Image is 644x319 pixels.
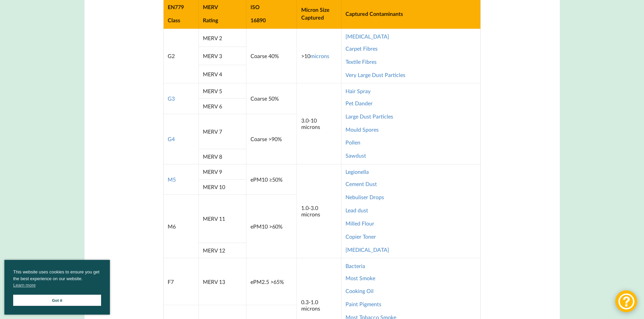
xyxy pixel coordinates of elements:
a: [MEDICAL_DATA] [345,33,389,39]
a: Textile Fibres [345,58,377,65]
b: Class [168,17,180,23]
a: Legionella [345,168,369,175]
b: EN779 [168,4,184,10]
td: ePM10 >60% [246,194,297,258]
a: Pet Dander [345,100,373,106]
a: Most Smoke [345,275,375,281]
td: MERV 7 [198,114,246,149]
b: Rating [203,17,218,23]
td: MERV 8 [198,149,246,164]
span: This website uses cookies to ensure you get the best experience on our website. [13,269,101,290]
b: Captured Contaminants [345,10,403,17]
td: M6 [164,194,198,258]
a: Milled Flour [345,220,374,227]
td: MERV 2 [198,29,246,47]
td: G2 [164,29,198,83]
td: MERV 10 [198,179,246,194]
td: >10 [296,29,341,83]
td: MERV 9 [198,164,246,179]
a: Pollen [345,139,360,145]
td: F7 [164,258,198,305]
a: G3 [168,95,175,102]
td: MERV 3 [198,47,246,65]
a: [MEDICAL_DATA] [345,246,389,253]
a: Very Large Dust Particles [345,72,405,78]
a: Got it cookie [13,295,101,306]
a: G4 [168,136,175,142]
td: MERV 12 [198,243,246,258]
td: MERV 11 [198,194,246,243]
a: Hair Spray [345,88,371,94]
a: Large Dust Particles [345,113,393,119]
b: ISO [251,4,260,10]
a: M5 [168,176,176,183]
b: MERV [203,4,218,10]
td: 3.0-10 microns [296,83,341,164]
a: Cement Dust [345,181,377,187]
b: Micron Size Captured [301,6,330,21]
a: cookies - Learn more [13,282,35,289]
td: Coarse >90% [246,114,297,164]
a: Paint Pigments [345,301,381,307]
td: ePM10 ≥50% [246,164,297,194]
div: cookieconsent [4,260,110,315]
td: MERV 13 [198,258,246,305]
a: Bacteria [345,263,365,269]
td: Coarse 40% [246,29,297,83]
a: Mould Spores [345,126,379,133]
b: 16890 [251,17,266,23]
a: Copier Toner [345,233,376,240]
a: Sawdust [345,152,366,159]
a: microns [310,53,329,59]
a: Carpet Fibres [345,45,378,52]
a: Lead dust [345,207,368,213]
td: MERV 5 [198,83,246,98]
a: Nebuliser Drops [345,194,384,200]
td: 1.0-3.0 microns [296,164,341,258]
td: ePM2.5 >65% [246,258,297,305]
a: Cooking Oil [345,288,374,294]
td: Coarse 50% [246,83,297,113]
td: MERV 4 [198,65,246,83]
td: MERV 6 [198,98,246,113]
